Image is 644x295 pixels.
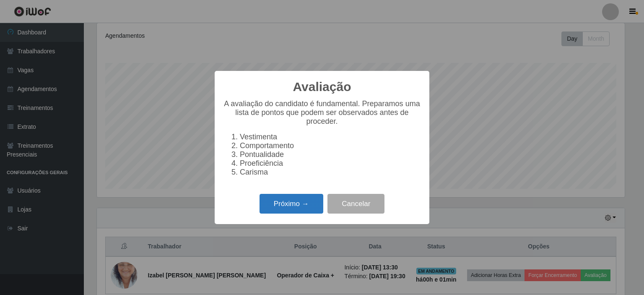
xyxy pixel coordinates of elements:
[240,133,421,141] li: Vestimenta
[293,79,351,94] h2: Avaliação
[240,168,421,177] li: Carisma
[223,99,421,126] p: A avaliação do candidato é fundamental. Preparamos uma lista de pontos que podem ser observados a...
[240,150,421,159] li: Pontualidade
[327,194,384,214] button: Cancelar
[240,159,421,168] li: Proeficiência
[240,141,421,150] li: Comportamento
[260,194,323,214] button: Próximo →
